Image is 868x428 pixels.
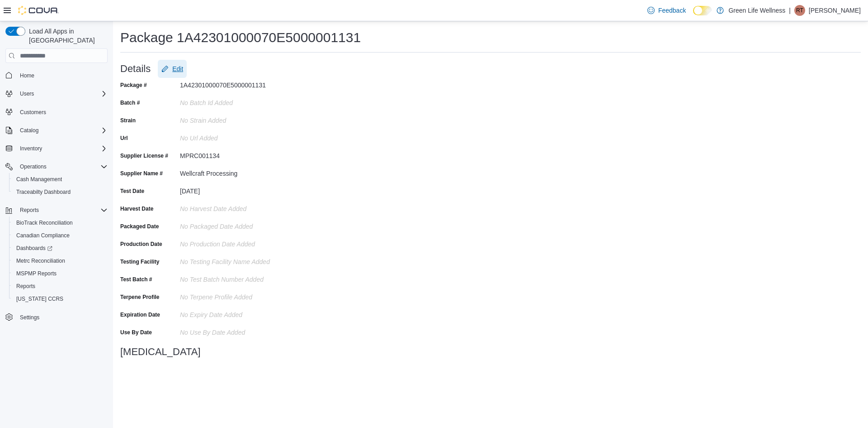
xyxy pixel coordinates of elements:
span: Reports [20,207,39,214]
button: Home [2,68,111,82]
span: Dashboards [13,243,108,254]
button: Operations [2,160,111,173]
button: Customers [2,106,111,119]
button: Inventory [2,142,111,155]
span: Users [16,88,108,99]
label: Harvest Date [120,205,153,212]
a: Customers [16,107,50,118]
div: No Test Batch Number added [180,272,301,283]
input: Dark Mode [693,6,712,15]
div: No Expiry Date added [180,308,301,318]
div: [DATE] [180,184,301,195]
a: MSPMP Reports [13,268,60,279]
div: No Batch Id added [180,96,301,106]
span: RT [796,5,803,16]
button: Settings [2,311,111,324]
span: Washington CCRS [13,293,108,304]
span: Metrc Reconciliation [13,255,108,266]
label: Production Date [120,240,162,248]
button: MSPMP Reports [9,267,111,280]
span: Canadian Compliance [13,230,108,241]
label: Supplier License # [120,152,168,159]
span: Feedback [658,6,686,15]
span: Operations [16,161,108,172]
span: Settings [16,312,108,323]
span: MSPMP Reports [16,270,57,277]
label: Expiration Date [120,311,160,318]
span: Inventory [16,143,108,154]
span: Canadian Compliance [16,232,70,239]
a: Home [16,70,38,81]
button: [US_STATE] CCRS [9,293,111,305]
label: Testing Facility [120,258,159,265]
button: Catalog [16,125,42,136]
div: MPRC001134 [180,149,301,159]
a: Reports [13,281,39,292]
button: Metrc Reconciliation [9,255,111,267]
div: No Use By Date added [180,325,301,336]
div: 1A42301000070E5000001131 [180,78,301,89]
div: No Production Date added [180,237,301,248]
button: Users [2,87,111,100]
label: Url [120,135,128,142]
p: | [789,5,791,16]
h1: Package 1A42301000070E5000001131 [120,29,361,47]
span: Reports [16,283,35,290]
label: Batch # [120,99,140,106]
div: No Harvest Date added [180,202,301,212]
span: Cash Management [13,174,108,185]
button: BioTrack Reconciliation [9,216,111,229]
a: Dashboards [13,243,56,254]
a: [US_STATE] CCRS [13,293,67,304]
span: Cash Management [16,176,62,183]
span: Dashboards [16,245,52,252]
span: Customers [16,106,108,118]
label: Test Date [120,188,144,195]
img: Cova [18,6,59,15]
div: No Packaged Date added [180,219,301,230]
button: Catalog [2,124,111,137]
a: Cash Management [13,174,66,185]
span: Inventory [20,145,42,152]
a: Canadian Compliance [13,230,73,241]
button: Inventory [16,143,46,154]
a: Feedback [644,1,689,19]
button: Traceabilty Dashboard [9,186,111,198]
label: Test Batch # [120,276,152,283]
div: Randeshia Thompson [794,5,805,16]
span: BioTrack Reconciliation [13,217,108,228]
button: Reports [2,204,111,216]
nav: Complex example [5,65,108,347]
label: Supplier Name # [120,170,163,177]
a: BioTrack Reconciliation [13,217,76,228]
button: Users [16,88,38,99]
span: Operations [20,163,47,170]
button: Reports [9,280,111,293]
span: Customers [20,109,46,116]
span: Home [16,69,108,81]
div: Wellcraft Processing [180,166,301,177]
div: No Strain added [180,113,301,124]
label: Packaged Date [120,223,159,230]
span: Load All Apps in [GEOGRAPHIC_DATA] [25,27,108,45]
span: BioTrack Reconciliation [16,219,73,226]
h3: Details [120,63,151,74]
div: No Terpene Profile added [180,290,301,301]
span: Reports [16,205,108,216]
span: Reports [13,281,108,292]
label: Terpene Profile [120,293,159,301]
span: Settings [20,314,39,321]
span: [US_STATE] CCRS [16,295,63,303]
button: Reports [16,205,42,216]
div: No Url added [180,131,301,142]
button: Edit [158,60,187,78]
a: Traceabilty Dashboard [13,187,74,197]
a: Settings [16,312,43,323]
p: [PERSON_NAME] [809,5,861,16]
a: Metrc Reconciliation [13,255,69,266]
span: Metrc Reconciliation [16,257,65,264]
span: Traceabilty Dashboard [13,187,108,197]
span: MSPMP Reports [13,268,108,279]
button: Canadian Compliance [9,229,111,242]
